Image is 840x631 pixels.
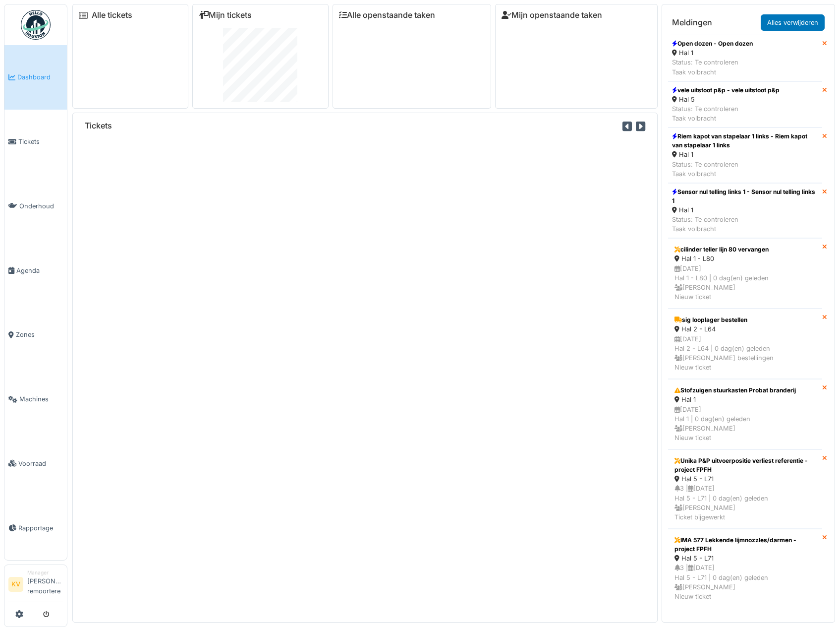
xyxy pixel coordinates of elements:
div: Hal 5 - L71 [674,554,816,563]
a: Sensor nul telling links 1 - Sensor nul telling links 1 Hal 1 Status: Te controlerenTaak volbracht [668,183,822,239]
div: IMA 577 Lekkende lijmnozzles/darmen - project FPFH [674,536,816,554]
div: [DATE] Hal 1 | 0 dag(en) geleden [PERSON_NAME] Nieuw ticket [674,405,816,443]
span: Zones [16,330,63,339]
span: Machines [19,394,63,404]
div: Unika P&P uitvoerpositie verliest referentie - project FPFH [674,456,816,474]
div: vele uitstoot p&p - vele uitstoot p&p [672,86,780,95]
div: [DATE] Hal 1 - L80 | 0 dag(en) geleden [PERSON_NAME] Nieuw ticket [674,264,816,302]
h6: Tickets [85,121,112,130]
div: Status: Te controleren Taak volbracht [672,215,818,234]
a: Mijn tickets [199,10,252,20]
div: cilinder teller lijn 80 vervangen [674,245,816,254]
div: Stofzuigen stuurkasten Probat branderij [674,386,816,395]
div: 3 | [DATE] Hal 5 - L71 | 0 dag(en) geleden [PERSON_NAME] Nieuw ticket [674,563,816,601]
a: Voorraad [4,432,67,496]
a: Mijn openstaande taken [502,10,602,20]
span: Voorraad [18,459,63,468]
a: Riem kapot van stapelaar 1 links - Riem kapot van stapelaar 1 links Hal 1 Status: Te controlerenT... [668,127,822,183]
div: Hal 1 [672,48,753,58]
div: Hal 1 [672,150,818,159]
a: Alle tickets [92,10,132,20]
a: Stofzuigen stuurkasten Probat branderij Hal 1 [DATE]Hal 1 | 0 dag(en) geleden [PERSON_NAME]Nieuw ... [668,379,822,449]
div: Hal 5 - L71 [674,474,816,484]
div: Open dozen - Open dozen [672,39,753,48]
div: Hal 1 [672,205,818,215]
a: Zones [4,303,67,367]
div: Hal 1 [674,395,816,404]
span: Dashboard [17,72,63,82]
li: [PERSON_NAME] remoortere [27,569,63,600]
li: KV [8,577,23,592]
div: Riem kapot van stapelaar 1 links - Riem kapot van stapelaar 1 links [672,132,818,150]
a: Onderhoud [4,174,67,239]
div: sig looplager bestellen [674,315,816,324]
a: Rapportage [4,496,67,560]
div: Hal 2 - L64 [674,324,816,334]
a: sig looplager bestellen Hal 2 - L64 [DATE]Hal 2 - L64 | 0 dag(en) geleden [PERSON_NAME] bestellin... [668,309,822,379]
a: Open dozen - Open dozen Hal 1 Status: Te controlerenTaak volbracht [668,35,822,81]
span: Agenda [16,266,63,275]
div: Sensor nul telling links 1 - Sensor nul telling links 1 [672,188,818,205]
a: IMA 577 Lekkende lijmnozzles/darmen - project FPFH Hal 5 - L71 3 |[DATE]Hal 5 - L71 | 0 dag(en) g... [668,529,822,608]
div: Status: Te controleren Taak volbracht [672,160,818,179]
a: vele uitstoot p&p - vele uitstoot p&p Hal 5 Status: Te controlerenTaak volbracht [668,81,822,128]
a: Dashboard [4,45,67,110]
div: Status: Te controleren Taak volbracht [672,58,753,76]
a: Machines [4,367,67,432]
div: Hal 5 [672,95,780,104]
a: KV Manager[PERSON_NAME] remoortere [8,569,63,602]
a: Tickets [4,110,67,174]
span: Onderhoud [19,201,63,211]
div: [DATE] Hal 2 - L64 | 0 dag(en) geleden [PERSON_NAME] bestellingen Nieuw ticket [674,334,816,373]
div: Hal 1 - L80 [674,254,816,263]
img: Badge_color-CXgf-gQk.svg [21,10,51,40]
a: Alles verwijderen [761,14,825,31]
a: cilinder teller lijn 80 vervangen Hal 1 - L80 [DATE]Hal 1 - L80 | 0 dag(en) geleden [PERSON_NAME]... [668,238,822,309]
div: Status: Te controleren Taak volbracht [672,104,780,123]
a: Unika P&P uitvoerpositie verliest referentie - project FPFH Hal 5 - L71 3 |[DATE]Hal 5 - L71 | 0 ... [668,449,822,529]
a: Agenda [4,238,67,303]
span: Tickets [18,137,63,146]
span: Rapportage [18,523,63,533]
h6: Meldingen [672,18,712,27]
div: Manager [27,569,63,576]
div: 3 | [DATE] Hal 5 - L71 | 0 dag(en) geleden [PERSON_NAME] Ticket bijgewerkt [674,484,816,522]
a: Alle openstaande taken [339,10,435,20]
